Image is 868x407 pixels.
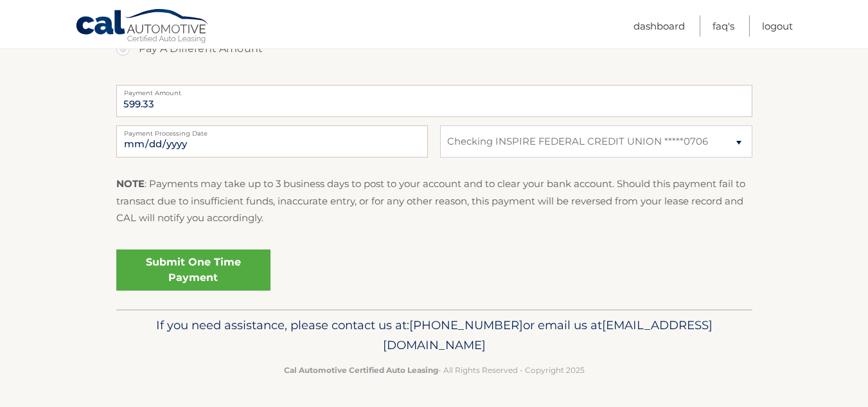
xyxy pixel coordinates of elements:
[116,249,270,291] a: Submit One Time Payment
[116,36,752,62] label: Pay A Different Amount
[116,125,428,136] label: Payment Processing Date
[284,365,438,375] strong: Cal Automotive Certified Auto Leasing
[713,15,734,37] a: FAQ's
[116,177,145,190] strong: NOTE
[116,85,752,117] input: Payment Amount
[116,85,752,95] label: Payment Amount
[116,176,752,226] p: : Payments may take up to 3 business days to post to your account and to clear your bank account....
[633,15,685,37] a: Dashboard
[125,363,744,377] p: - All Rights Reserved - Copyright 2025
[409,318,523,332] span: [PHONE_NUMBER]
[75,8,210,46] a: Cal Automotive
[762,15,793,37] a: Logout
[116,125,428,158] input: Payment Date
[125,315,744,356] p: If you need assistance, please contact us at: or email us at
